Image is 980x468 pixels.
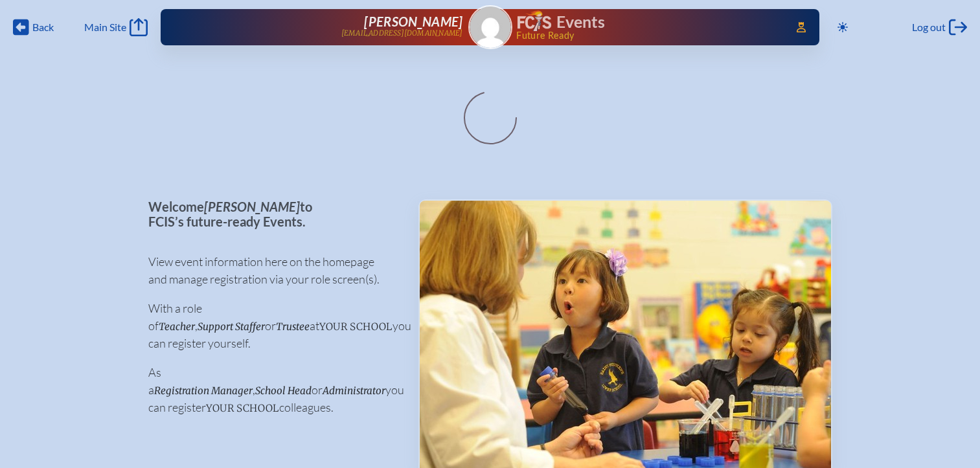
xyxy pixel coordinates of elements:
[470,6,511,48] img: Gravatar
[468,5,512,49] a: Gravatar
[202,14,462,40] a: [PERSON_NAME][EMAIL_ADDRESS][DOMAIN_NAME]
[276,320,310,333] span: Trustee
[518,10,778,40] div: FCIS Events — Future ready
[154,384,253,397] span: Registration Manager
[255,384,312,397] span: School Head
[364,14,462,29] span: [PERSON_NAME]
[84,18,148,36] a: Main Site
[206,402,279,414] span: your school
[341,29,463,38] p: [EMAIL_ADDRESS][DOMAIN_NAME]
[319,320,393,333] span: your school
[84,21,126,34] span: Main Site
[198,320,265,333] span: Support Staffer
[159,320,195,333] span: Teacher
[204,199,300,214] span: [PERSON_NAME]
[516,31,777,40] span: Future Ready
[323,384,385,397] span: Administrator
[148,253,398,288] p: View event information here on the homepage and manage registration via your role screen(s).
[148,300,398,352] p: With a role of , or at you can register yourself.
[32,21,54,34] span: Back
[148,364,398,416] p: As a , or you can register colleagues.
[148,199,398,228] p: Welcome to FCIS’s future-ready Events.
[912,21,946,34] span: Log out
